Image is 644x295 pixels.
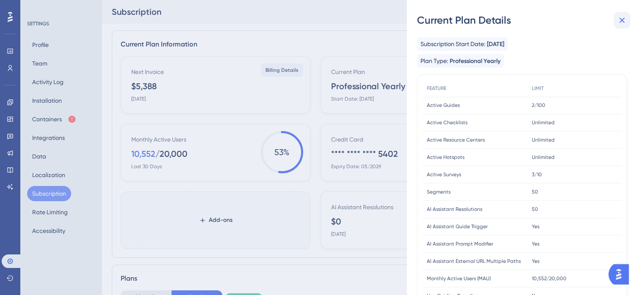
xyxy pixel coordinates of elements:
span: Professional Yearly [450,56,500,66]
span: 3/10 [532,171,542,178]
span: Active Guides [427,102,460,109]
span: AI Assistant External URL Multiple Paths [427,258,521,265]
span: [DATE] [487,39,504,49]
span: Yes [532,240,539,247]
span: Subscription Start Date: [420,39,485,49]
span: Active Surveys [427,171,461,178]
iframe: UserGuiding AI Assistant Launcher [608,262,634,287]
span: Active Resource Centers [427,137,485,143]
span: AI Assistant Prompt Modifier [427,240,493,247]
span: 50 [532,206,538,213]
span: Active Checklists [427,119,467,126]
span: 10,552/20,000 [532,275,567,282]
span: Monthly Active Users (MAU) [427,275,491,282]
span: Plan Type: [420,56,448,66]
div: Current Plan Details [417,14,634,27]
span: Unlimited [532,137,555,143]
span: Active Hotspots [427,154,464,161]
span: Yes [532,223,539,230]
span: 50 [532,188,538,195]
span: Unlimited [532,154,555,161]
span: LIMIT [532,85,544,92]
span: FEATURE [427,85,446,92]
span: AI Assistant Guide Trigger [427,223,488,230]
span: Yes [532,258,539,265]
span: Unlimited [532,119,555,126]
span: 2/100 [532,102,545,109]
span: AI Assistant Resolutions [427,206,482,213]
span: Segments [427,188,451,195]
